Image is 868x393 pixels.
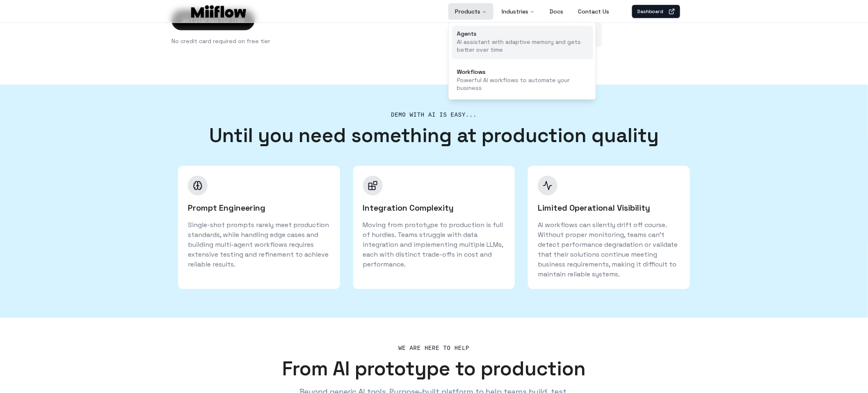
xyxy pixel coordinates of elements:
[495,3,541,20] button: Industries
[363,220,505,269] p: Moving from prototype to production is full of hurdles. Teams struggle with data integration and ...
[457,31,588,37] div: Agents
[191,5,246,18] img: Logo
[449,23,596,100] div: Products
[452,26,593,59] a: AgentsAI assistant with adaptive memory and gets better over time
[632,5,680,18] a: Dashboard
[457,76,588,92] p: Powerful AI workflows to automate your business
[178,111,690,119] h2: Demo with AI is easy...
[178,359,690,379] h3: From AI prototype to production
[448,3,616,20] nav: Main
[457,69,588,75] div: Workflows
[178,344,690,352] h2: We are here to help
[571,3,616,20] a: Contact Us
[171,37,270,45] p: No credit card required on free tier
[178,126,690,145] h3: Until you need something at production quality
[188,5,249,18] a: Logo
[452,64,593,97] a: WorkflowsPowerful AI workflows to automate your business
[538,202,680,214] h3: Limited Operational Visibility
[363,202,505,214] h3: Integration Complexity
[457,38,588,54] p: AI assistant with adaptive memory and gets better over time
[448,3,493,20] button: Products
[538,220,680,279] p: AI workflows can silently drift off course. Without proper monitoring, teams can't detect perform...
[188,220,330,269] p: Single-shot prompts rarely meet production standards, while handling edge cases and building mult...
[543,3,570,20] a: Docs
[188,202,330,214] h3: Prompt Engineering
